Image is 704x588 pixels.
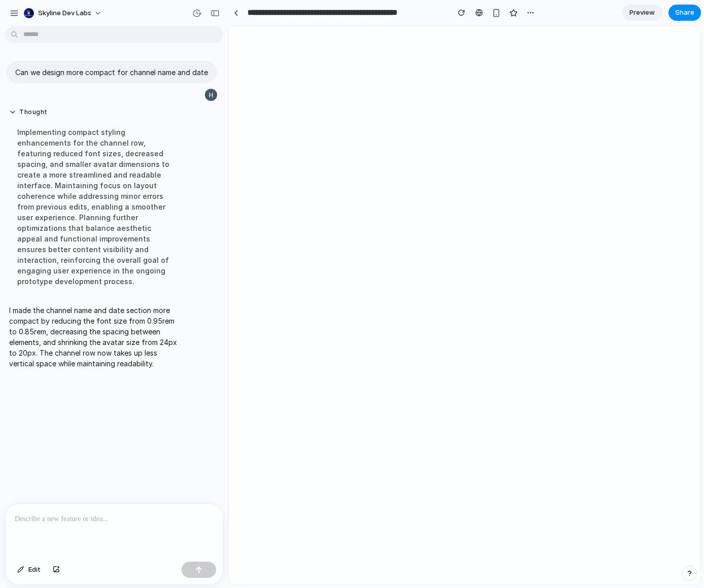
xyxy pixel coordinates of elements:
[15,67,208,78] p: Can we design more compact for channel name and date
[675,8,694,18] span: Share
[629,8,655,18] span: Preview
[9,305,179,369] p: I made the channel name and date section more compact by reducing the font size from 0.95rem to 0...
[12,562,46,578] button: Edit
[668,5,701,21] button: Share
[38,8,91,18] span: Skyline Dev Labs
[9,121,179,293] div: Implementing compact styling enhancements for the channel row, featuring reduced font sizes, decr...
[28,565,41,575] span: Edit
[20,5,107,21] button: Skyline Dev Labs
[622,5,662,21] a: Preview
